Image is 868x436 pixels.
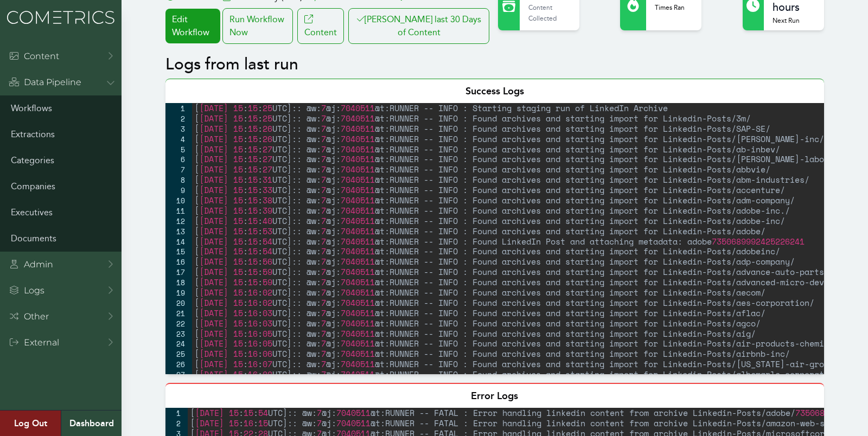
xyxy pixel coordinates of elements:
div: Run Workflow Now [222,8,293,44]
div: 24 [165,338,192,349]
div: 16 [165,257,192,267]
a: Edit Workflow [165,9,220,43]
div: 4 [165,134,192,144]
div: 26 [165,359,192,369]
div: Error Logs [165,383,824,408]
div: Logs [9,284,44,297]
div: 8 [165,175,192,185]
div: 20 [165,298,192,308]
div: 21 [165,308,192,318]
div: 11 [165,206,192,216]
div: 6 [165,154,192,164]
div: 19 [165,287,192,298]
div: 13 [165,226,192,236]
div: Content [9,50,59,63]
a: Content [297,8,344,44]
p: Times Ran [655,2,685,13]
div: Other [9,310,49,323]
div: Success Logs [165,79,824,103]
div: 22 [165,318,192,329]
div: Admin [9,258,53,271]
div: 23 [165,329,192,339]
div: 27 [165,369,192,380]
div: External [9,336,59,349]
div: 3 [165,124,192,134]
div: 2 [165,418,188,428]
div: 9 [165,185,192,195]
div: 14 [165,236,192,247]
a: Dashboard [61,411,122,436]
div: 10 [165,195,192,206]
button: [PERSON_NAME] last 30 Days of Content [348,8,489,44]
h2: Logs from last run [165,55,824,74]
p: Content Collected [528,2,571,23]
div: 25 [165,349,192,359]
div: 5 [165,144,192,155]
div: 7 [165,164,192,175]
div: Data Pipeline [9,76,81,89]
div: 1 [165,408,188,418]
div: 18 [165,277,192,287]
div: 12 [165,216,192,226]
div: 17 [165,267,192,277]
div: 2 [165,113,192,124]
div: 15 [165,246,192,257]
div: 1 [165,103,192,113]
p: Next Run [773,15,815,26]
